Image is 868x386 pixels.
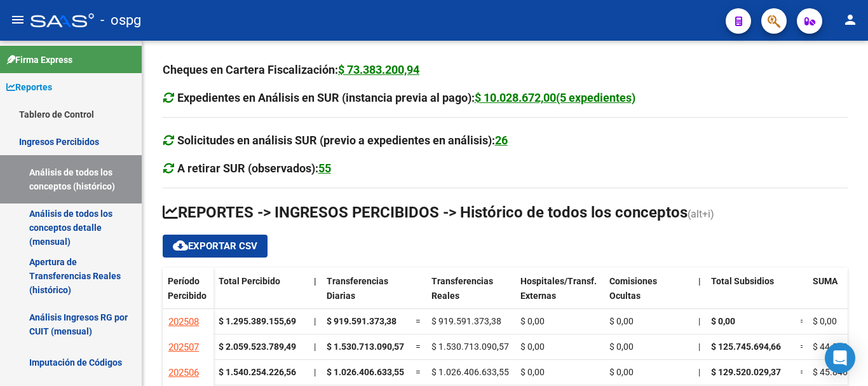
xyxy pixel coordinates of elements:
datatable-header-cell: Transferencias Diarias [322,268,410,321]
span: | [314,316,316,326]
strong: Cheques en Cartera Fiscalización: [163,63,419,76]
span: $ 0,00 [520,316,545,326]
strong: $ 2.059.523.789,49 [219,341,296,352]
span: $ 0,00 [609,341,634,352]
span: $ 0,00 [609,367,634,377]
span: $ 129.520.029,37 [711,367,781,377]
span: $ 1.530.713.090,57 [431,341,509,352]
span: | [698,341,700,352]
span: $ 0,00 [609,316,634,326]
datatable-header-cell: Total Percibido [214,268,309,321]
mat-icon: person [843,12,858,27]
button: Exportar CSV [163,235,268,258]
mat-icon: menu [10,12,25,27]
span: 202507 [168,341,199,353]
span: Período Percibido [168,276,207,301]
span: Exportar CSV [173,240,257,252]
span: = [416,316,421,326]
span: = [800,341,805,352]
strong: $ 1.540.254.226,56 [219,367,296,377]
span: SUMA [813,276,837,286]
span: Comisiones Ocultas [609,276,657,301]
span: | [314,367,316,377]
span: $ 0,00 [520,367,545,377]
div: 26 [495,132,508,149]
span: | [698,367,700,377]
span: Total Subsidios [711,276,774,286]
div: 55 [318,160,331,177]
datatable-header-cell: | [693,268,706,321]
span: $ 0,00 [711,316,735,326]
strong: A retirar SUR (observados): [177,162,331,175]
span: $ 0,00 [813,316,837,326]
span: = [800,367,805,377]
span: $ 125.745.694,66 [711,341,781,352]
span: = [416,367,421,377]
span: = [416,341,421,352]
span: Transferencias Reales [431,276,493,301]
span: $ 0,00 [520,341,545,352]
datatable-header-cell: Período Percibido [163,268,214,321]
span: $ 1.026.406.633,55 [431,367,509,377]
span: | [698,316,700,326]
div: $ 73.383.200,94 [338,61,419,79]
datatable-header-cell: Transferencias Reales [426,268,515,321]
strong: Expedientes en Análisis en SUR (instancia previa al pago): [177,91,635,104]
strong: $ 1.295.389.155,69 [219,316,296,326]
span: $ 919.591.373,38 [327,316,397,326]
span: $ 1.026.406.633,55 [327,367,404,377]
datatable-header-cell: Hospitales/Transf. Externas [515,268,604,321]
datatable-header-cell: Total Subsidios [706,268,795,321]
span: | [698,276,701,286]
datatable-header-cell: | [309,268,322,321]
datatable-header-cell: Comisiones Ocultas [604,268,693,321]
span: = [800,316,805,326]
span: $ 1.530.713.090,57 [327,341,404,352]
div: Open Intercom Messenger [825,343,855,373]
span: - ospg [100,6,141,34]
strong: Solicitudes en análisis SUR (previo a expedientes en análisis): [177,134,508,147]
span: $ 919.591.373,38 [431,316,501,326]
span: 202506 [168,367,199,378]
span: Reportes [6,80,52,94]
mat-icon: cloud_download [173,238,188,253]
span: Firma Express [6,53,72,67]
span: Hospitales/Transf. Externas [520,276,597,301]
div: $ 10.028.672,00(5 expedientes) [475,89,635,107]
span: | [314,276,316,286]
span: 202508 [168,316,199,327]
span: REPORTES -> INGRESOS PERCIBIDOS -> Histórico de todos los conceptos [163,203,688,221]
span: | [314,341,316,352]
span: Total Percibido [219,276,280,286]
span: (alt+i) [688,208,714,220]
span: Transferencias Diarias [327,276,388,301]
